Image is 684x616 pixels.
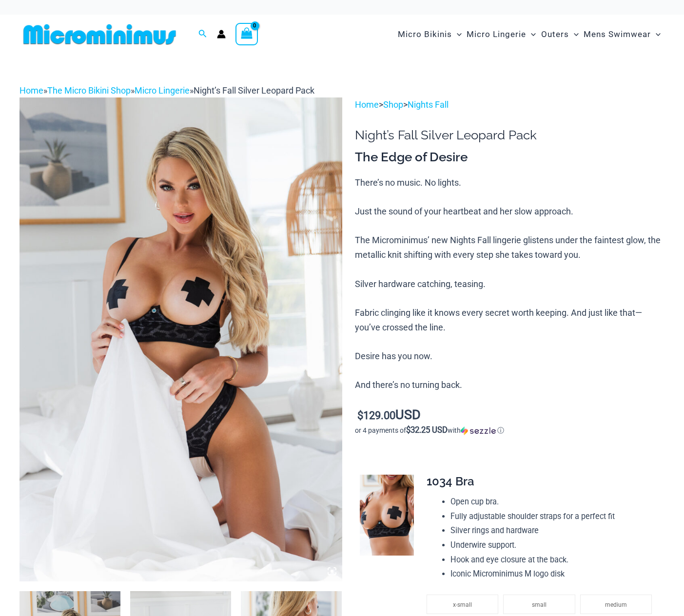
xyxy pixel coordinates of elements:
img: Nights Fall Silver Leopard 1036 Bra 6046 Thong [20,97,342,581]
p: USD [355,408,664,423]
div: or 4 payments of with [355,425,664,435]
a: OutersMenu ToggleMenu Toggle [539,19,581,49]
span: Menu Toggle [526,22,536,47]
span: Micro Bikinis [398,22,452,47]
h3: The Edge of Desire [355,149,664,166]
a: Home [355,99,379,110]
a: Mens SwimwearMenu ToggleMenu Toggle [581,19,663,49]
li: x-small [427,595,498,614]
p: There’s no music. No lights. Just the sound of your heartbeat and her slow approach. The Micromin... [355,175,664,393]
img: MM SHOP LOGO FLAT [20,23,180,45]
a: Micro LingerieMenu ToggleMenu Toggle [464,19,538,49]
span: Mens Swimwear [584,22,651,47]
span: $ [357,409,363,422]
p: > > [355,97,664,112]
li: Hook and eye closure at the back. [450,553,657,567]
span: $32.25 USD [406,425,448,435]
img: Nights Fall Silver Leopard 1036 Bra [360,475,414,556]
li: Fully adjustable shoulder straps for a perfect fit [450,509,657,524]
span: Night’s Fall Silver Leopard Pack [194,85,314,96]
a: Nights Fall [408,99,449,110]
li: Iconic Microminimus M logo disk [450,567,657,581]
a: Shop [383,99,403,110]
span: Micro Lingerie [467,22,526,47]
a: View Shopping Cart, empty [235,23,258,45]
span: Menu Toggle [569,22,579,47]
span: Menu Toggle [452,22,462,47]
span: Menu Toggle [651,22,661,47]
bdi: 129.00 [357,409,395,422]
a: Micro Lingerie [135,85,190,96]
li: Underwire support. [450,538,657,553]
a: Account icon link [217,30,226,38]
li: medium [580,595,652,614]
span: small [532,601,547,608]
a: Home [20,85,43,96]
div: or 4 payments of$32.25 USDwithSezzle Click to learn more about Sezzle [355,425,664,435]
li: Open cup bra. [450,495,657,509]
h1: Night’s Fall Silver Leopard Pack [355,128,664,143]
a: Micro BikinisMenu ToggleMenu Toggle [395,19,464,49]
a: Search icon link [198,28,207,40]
span: 1034 Bra [427,474,474,488]
span: x-small [453,601,472,608]
a: The Micro Bikini Shop [47,85,131,96]
span: Outers [541,22,569,47]
img: Sezzle [461,426,496,435]
li: Silver rings and hardware [450,523,657,538]
span: » » » [20,85,314,96]
li: small [503,595,575,614]
nav: Site Navigation [394,18,664,51]
span: medium [605,601,627,608]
